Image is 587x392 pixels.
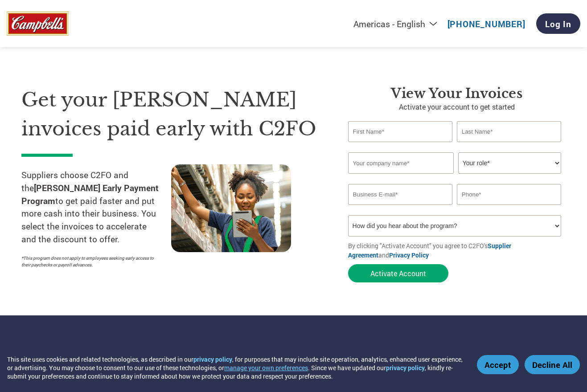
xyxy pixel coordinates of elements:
button: Activate Account [348,264,448,282]
div: Inavlid Phone Number [457,206,561,212]
input: First Name* [348,121,452,142]
div: Invalid first name or first name is too long [348,143,452,149]
img: Campbell’s [7,12,69,36]
a: Supplier Agreement [348,241,511,259]
div: Invalid company name or company name is too long [348,175,562,180]
div: This site uses cookies and related technologies, as described in our , for purposes that may incl... [7,355,464,380]
input: Invalid Email format [348,184,452,205]
h1: Get your [PERSON_NAME] invoices paid early with C2FO [21,86,321,143]
input: Phone* [457,184,561,205]
p: By clicking "Activate Account" you agree to C2FO's and [348,241,566,260]
div: Inavlid Email Address [348,206,452,212]
img: supply chain worker [171,164,291,252]
h3: View Your Invoices [348,86,566,102]
p: Suppliers choose C2FO and the to get paid faster and put more cash into their business. You selec... [21,169,171,246]
input: Last Name* [457,121,561,142]
a: Log In [536,13,580,34]
button: Accept [477,355,519,374]
a: [PHONE_NUMBER] [447,18,525,29]
button: Decline All [525,355,580,374]
button: manage your own preferences [224,363,308,372]
a: Privacy Policy [389,251,429,259]
div: Invalid last name or last name is too long [457,143,561,149]
strong: [PERSON_NAME] Early Payment Program [21,182,159,206]
input: Your company name* [348,152,454,174]
p: Activate your account to get started [348,102,566,112]
p: *This program does not apply to employees seeking early access to their paychecks or payroll adva... [21,255,162,268]
a: privacy policy [386,363,425,372]
a: privacy policy [193,355,232,363]
select: Title/Role [458,152,562,174]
